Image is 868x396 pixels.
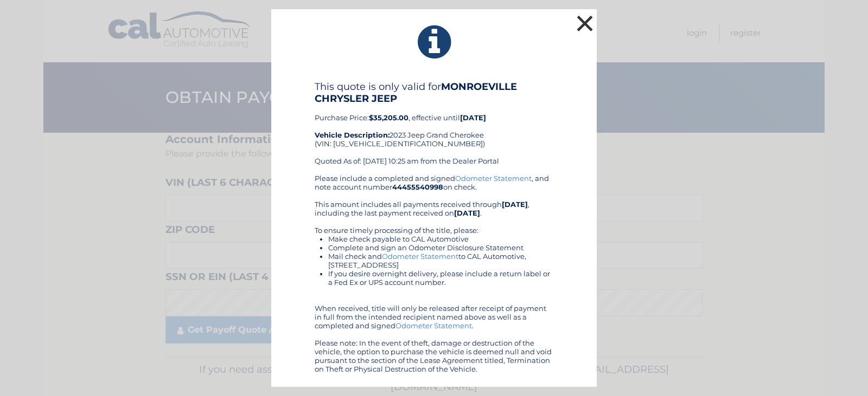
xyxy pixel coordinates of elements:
[328,235,553,243] li: Make check payable to CAL Automotive
[455,174,532,183] a: Odometer Statement
[328,243,553,252] li: Complete and sign an Odometer Disclosure Statement
[328,269,553,287] li: If you desire overnight delivery, please include a return label or a Fed Ex or UPS account number.
[315,81,517,105] b: MONROEVILLE CHRYSLER JEEP
[395,321,472,330] a: Odometer Statement
[382,252,458,261] a: Odometer Statement
[574,12,596,34] button: ×
[369,113,409,122] b: $35,205.00
[454,209,480,217] b: [DATE]
[315,81,553,174] div: Purchase Price: , effective until 2023 Jeep Grand Cherokee (VIN: [US_VEHICLE_IDENTIFICATION_NUMBE...
[392,183,443,191] b: 44455540998
[460,113,486,122] b: [DATE]
[315,81,553,105] h4: This quote is only valid for
[315,174,553,373] div: Please include a completed and signed , and note account number on check. This amount includes al...
[328,252,553,269] li: Mail check and to CAL Automotive, [STREET_ADDRESS]
[315,131,390,139] strong: Vehicle Description:
[502,200,528,209] b: [DATE]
